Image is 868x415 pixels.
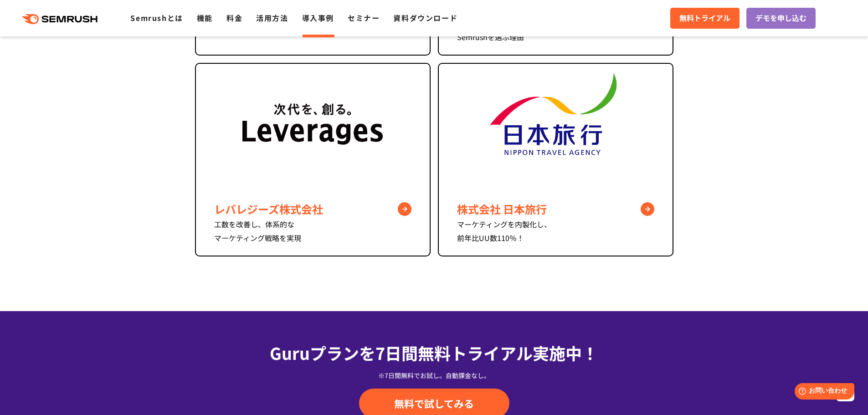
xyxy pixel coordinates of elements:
[214,217,411,245] div: 工数を改善し、体系的な マーケティング戦略を実現
[130,12,183,23] a: Semrushとは
[393,12,457,23] a: 資料ダウンロード
[457,201,654,217] div: 株式会社 日本旅行
[787,379,858,405] iframe: Help widget launcher
[679,12,730,24] span: 無料トライアル
[195,63,431,256] a: leverages レバレジーズ株式会社 工数を改善し、体系的なマーケティング戦略を実現
[195,371,673,380] div: ※7日間無料でお試し。自動課金なし。
[302,12,334,23] a: 導入事例
[197,12,213,23] a: 機能
[755,12,806,24] span: デモを申し込む
[418,341,598,364] span: 無料トライアル実施中！
[256,12,288,23] a: 活用方法
[214,201,411,217] div: レバレジーズ株式会社
[670,8,740,29] a: 無料トライアル
[348,12,380,23] a: セミナー
[394,396,474,410] span: 無料で試してみる
[746,8,816,29] a: デモを申し込む
[457,217,654,245] div: マーケティングを内製化し、 前年比UU数110％！
[242,64,383,190] img: leverages
[485,64,626,190] img: nta
[226,12,242,23] a: 料金
[438,63,673,256] a: nta 株式会社 日本旅行 マーケティングを内製化し、前年比UU数110％！
[195,340,673,365] div: Guruプランを7日間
